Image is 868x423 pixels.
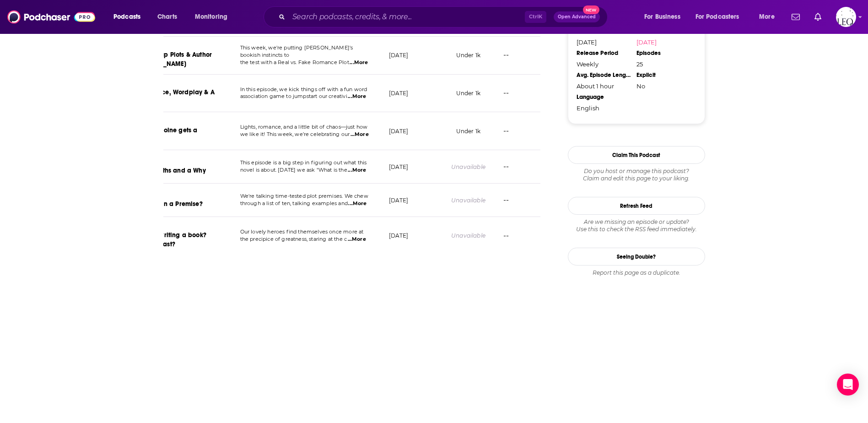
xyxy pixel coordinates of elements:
[836,7,856,27] img: User Profile
[577,38,631,46] div: [DATE]
[644,11,680,23] span: For Business
[496,184,575,217] td: --
[389,51,409,59] p: [DATE]
[811,9,825,25] a: Show notifications dropdown
[525,11,546,23] span: Ctrl K
[451,163,485,171] div: Unavailable
[568,197,705,215] button: Refresh Feed
[195,11,227,23] span: Monitoring
[636,71,690,79] div: Explicit
[753,10,786,24] button: open menu
[496,150,575,184] td: --
[389,127,409,135] p: [DATE]
[577,82,631,90] div: About 1 hour
[636,49,690,57] div: Episodes
[568,168,705,182] div: Claim and edit this page to your liking.
[451,232,485,239] div: Unavailable
[240,124,368,130] span: Lights, romance, and a little bit of chaos—just how
[568,168,705,175] span: Do you host or manage this podcast?
[289,10,525,24] input: Search podcasts, credits, & more...
[568,248,705,266] a: Seeing Double?
[577,93,631,101] div: Language
[240,59,349,65] span: the test with a Real vs. Fake Romance Plot
[240,228,364,235] span: Our lovely heroes find themselves once more at
[389,232,409,239] p: [DATE]
[240,167,347,173] span: novel is about. [DATE] we ask "What is the
[568,269,705,277] div: Report this page as a duplicate.
[583,5,599,14] span: New
[577,71,631,79] div: Avg. Episode Length
[837,374,859,396] div: Open Intercom Messenger
[636,82,690,90] div: No
[568,146,705,164] button: Claim This Podcast
[240,200,348,206] span: through a list of ten, talking examples and
[113,11,140,23] span: Podcasts
[240,159,367,166] span: This episode is a big step in figuring out what this
[272,6,616,27] div: Search podcasts, credits, & more...
[157,11,177,23] span: Charts
[348,93,366,100] span: ...More
[107,88,215,105] span: Chapter 5: Romance, Wordplay & A Little Murder
[638,10,692,24] button: open menu
[451,196,485,204] div: Unavailable
[240,193,368,199] span: We're talking time-tested plot premises. We chew
[496,217,575,255] td: --
[389,196,409,204] p: [DATE]
[107,10,152,24] button: open menu
[456,52,480,59] span: Under 1k
[350,59,368,66] span: ...More
[350,131,369,138] span: ...More
[577,104,631,112] div: English
[240,236,347,242] span: the precipice of greatness, staring at the c
[389,89,409,97] p: [DATE]
[496,37,575,75] td: --
[759,11,775,23] span: More
[496,112,575,150] td: --
[568,218,705,233] div: Are we missing an episode or update? Use this to check the RSS feed immediately.
[240,131,350,137] span: we like it! This week, we’re celebrating our
[240,93,347,99] span: association game to jumpstart our creativi
[348,200,367,207] span: ...More
[836,7,856,27] span: Logged in as LeoPR
[788,9,803,25] a: Show notifications dropdown
[189,10,239,24] button: open menu
[348,236,366,243] span: ...More
[577,49,631,57] div: Release Period
[577,60,631,68] div: Weekly
[636,60,690,68] div: 25
[636,38,690,46] a: [DATE]
[348,167,366,174] span: ...More
[240,44,353,58] span: This week, we're putting [PERSON_NAME]'s bookish instincts to
[107,167,206,174] span: Chapter 3: Two Truths and a Why
[496,75,575,113] td: --
[389,163,409,171] p: [DATE]
[836,7,856,27] button: Show profile menu
[7,8,95,26] img: Podchaser - Follow, Share and Rate Podcasts
[151,10,183,24] a: Charts
[558,15,596,19] span: Open Advanced
[240,86,367,92] span: In this episode, we kick things off with a fun word
[554,11,600,22] button: Open AdvancedNew
[695,11,739,23] span: For Podcasters
[690,10,753,24] button: open menu
[456,128,480,135] span: Under 1k
[456,90,480,97] span: Under 1k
